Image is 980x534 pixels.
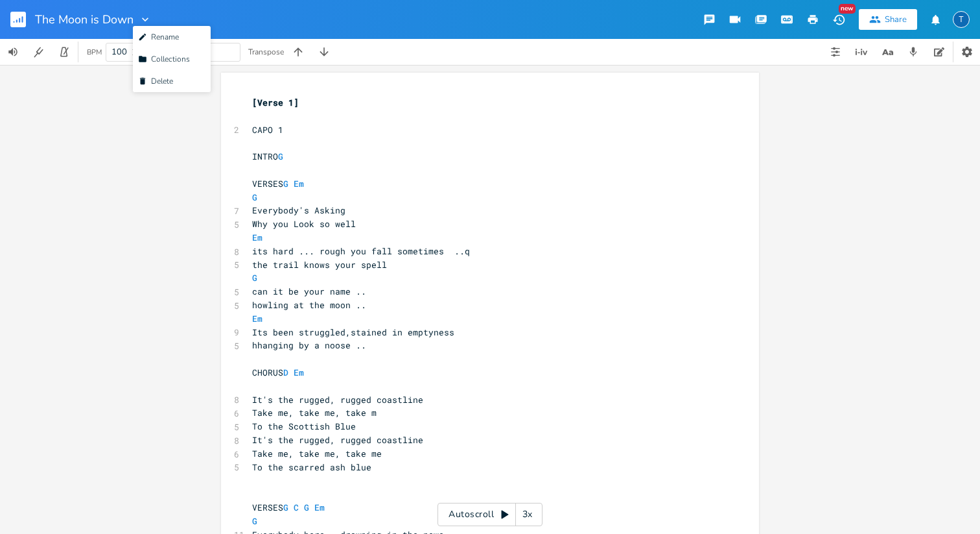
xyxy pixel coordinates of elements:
span: Em [252,232,262,243]
span: G [278,151,283,162]
span: its hard ... rough you fall sometimes ..q [252,245,470,257]
button: Share [859,9,917,30]
span: howling at the moon .. [252,299,366,311]
span: It's the rugged, rugged coastline [252,394,423,406]
span: G [252,272,257,284]
span: the trail knows your spell [252,259,387,271]
span: D [283,367,288,378]
span: C [294,502,299,513]
div: The Killing Tide [953,11,970,28]
span: VERSES [252,502,330,513]
span: Its been struggled,stained in emptyness [252,326,454,338]
span: Everybody's Asking [252,204,345,216]
div: 3x [516,503,539,526]
span: CHORUS [252,367,309,378]
div: New [839,4,856,14]
span: G [252,515,257,527]
span: It's the rugged, rugged coastline [252,434,423,446]
button: New [826,8,852,31]
span: can it be your name .. [252,285,366,297]
span: G [283,502,288,513]
span: The Moon is Down [35,14,134,25]
span: Em [252,313,262,324]
button: T [953,5,970,34]
span: hhanging by a noose .. [252,339,366,351]
span: Em [294,367,304,378]
span: Em [294,178,304,189]
span: Em [314,502,325,513]
div: Transpose [248,48,284,56]
span: VERSES [252,178,309,189]
span: To the scarred ash blue [252,461,371,473]
div: BPM [87,49,102,56]
span: Take me, take me, take m [252,407,377,419]
span: Delete [138,77,173,86]
span: G [252,191,257,203]
span: G [283,178,288,189]
div: Autoscroll [437,503,542,526]
span: [Verse 1] [252,97,299,108]
span: Rename [138,32,179,42]
span: Collections [138,55,190,64]
span: Take me, take me, take me [252,448,382,459]
span: CAPO 1 [252,124,283,136]
span: To the Scottish Blue [252,420,356,432]
div: Share [885,14,907,25]
span: INTRO [252,151,288,162]
span: Why you Look so well [252,218,356,230]
span: G [304,502,309,513]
